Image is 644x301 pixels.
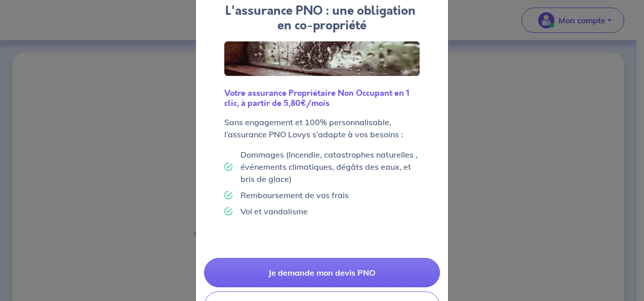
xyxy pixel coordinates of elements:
p: Dommages (Incendie, catastrophes naturelles , événements climatiques, dégâts des eaux, et bris de... [240,148,420,185]
p: Vol et vandalisme [240,205,308,217]
h4: L'assurance PNO : une obligation en co-propriété [224,4,420,33]
h6: Votre assurance Propriétaire Non Occupant en 1 clic, à partir de 5,80€/mois [224,88,420,107]
p: Sans engagement et 100% personnalisable, l’assurance PNO Lovys s’adapte à vos besoins : [224,116,420,140]
p: Remboursement de vos frais [240,189,349,201]
img: Logo Lovys [224,41,420,77]
a: Je demande mon devis PNO [204,258,440,287]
